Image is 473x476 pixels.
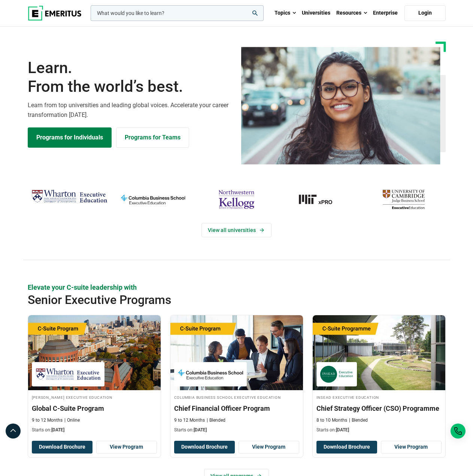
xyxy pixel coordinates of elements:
[174,441,235,454] button: Download Brochure
[64,417,80,424] p: Online
[36,366,101,383] img: Wharton Executive Education
[170,315,303,390] img: Chief Financial Officer Program | Online Finance Course
[28,77,232,96] span: From the world’s best.
[282,187,358,212] a: MIT-xPRO
[316,441,377,454] button: Download Brochure
[28,100,232,120] p: Learn from top universities and leading global voices. Accelerate your career transformation [DATE].
[201,223,272,237] a: View Universities
[349,417,368,424] p: Blended
[51,427,64,433] span: [DATE]
[174,394,299,400] h4: Columbia Business School Executive Education
[381,441,442,454] a: View Program
[404,5,446,21] a: Login
[91,5,264,21] input: woocommerce-product-search-field-0
[32,417,63,424] p: 9 to 12 Months
[316,404,442,413] h3: Chief Strategy Officer (CSO) Programme
[170,315,303,437] a: Finance Course by Columbia Business School Executive Education - September 29, 2025 Columbia Busi...
[32,441,93,454] button: Download Brochure
[320,366,353,383] img: INSEAD Executive Education
[313,315,445,437] a: Leadership Course by INSEAD Executive Education - October 14, 2025 INSEAD Executive Education INS...
[174,404,299,413] h3: Chief Financial Officer Program
[239,441,299,454] a: View Program
[313,315,445,390] img: Chief Strategy Officer (CSO) Programme | Online Leadership Course
[174,417,205,424] p: 9 to 12 Months
[366,187,442,212] img: cambridge-judge-business-school
[336,427,349,433] span: [DATE]
[28,315,161,390] img: Global C-Suite Program | Online Leadership Course
[207,417,225,424] p: Blended
[31,187,107,206] img: Wharton Executive Education
[316,417,347,424] p: 8 to 10 Months
[32,427,157,433] p: Starts on:
[116,127,189,148] a: Explore for Business
[316,427,442,433] p: Starts on:
[241,47,440,165] img: Learn from the world's best
[28,292,404,307] h2: Senior Executive Programs
[316,394,442,400] h4: INSEAD Executive Education
[174,427,299,433] p: Starts on:
[32,404,157,413] h3: Global C-Suite Program
[28,283,446,292] p: Elevate your C-suite leadership with
[194,427,207,433] span: [DATE]
[178,366,243,383] img: Columbia Business School Executive Education
[28,58,232,96] h1: Learn.
[282,187,358,212] img: MIT xPRO
[96,441,157,454] a: View Program
[32,394,157,400] h4: [PERSON_NAME] Executive Education
[115,187,191,212] img: columbia-business-school
[28,315,161,437] a: Leadership Course by Wharton Executive Education - December 10, 2025 Wharton Executive Education ...
[198,187,275,212] img: northwestern-kellogg
[28,127,112,148] a: Explore Programs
